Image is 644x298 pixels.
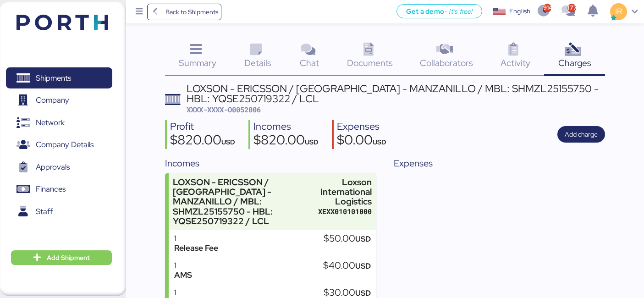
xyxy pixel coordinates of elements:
[324,288,371,298] div: $30.00
[318,207,372,216] div: XEXX010101000
[355,288,371,298] span: USD
[174,270,192,280] div: AMS
[337,120,386,133] div: Expenses
[221,138,235,146] span: USD
[174,261,192,270] div: 1
[6,201,112,222] a: Staff
[347,57,393,69] span: Documents
[36,116,65,129] span: Network
[6,134,112,155] a: Company Details
[615,6,622,17] span: IR
[355,261,371,271] span: USD
[305,138,319,146] span: USD
[36,182,66,196] span: Finances
[6,112,112,133] a: Network
[244,57,271,69] span: Details
[565,129,598,140] span: Add charge
[179,57,216,69] span: Summary
[187,105,261,114] span: XXXX-XXXX-O0052006
[558,57,591,69] span: Charges
[394,156,605,170] div: Expenses
[36,94,69,107] span: Company
[165,6,218,17] span: Back to Shipments
[165,156,376,170] div: Incomes
[324,234,371,244] div: $50.00
[174,243,218,253] div: Release Fee
[132,4,147,20] button: Menu
[6,179,112,200] a: Finances
[187,83,605,104] div: LOXSON - ERICSSON / [GEOGRAPHIC_DATA] - MANZANILLO / MBL: SHMZL25155750 - HBL: YQSE250719322 / LCL
[373,138,386,146] span: USD
[11,250,112,265] button: Add Shipment
[318,177,372,206] div: Loxson International Logistics
[174,288,245,298] div: 1
[47,252,90,263] span: Add Shipment
[253,133,319,149] div: $820.00
[173,177,314,226] div: LOXSON - ERICSSON / [GEOGRAPHIC_DATA] - MANZANILLO / MBL: SHMZL25155750 - HBL: YQSE250719322 / LCL
[420,57,473,69] span: Collaborators
[36,205,53,218] span: Staff
[36,160,70,174] span: Approvals
[170,120,235,133] div: Profit
[6,156,112,177] a: Approvals
[36,72,71,85] span: Shipments
[147,4,222,20] a: Back to Shipments
[36,138,94,151] span: Company Details
[6,90,112,111] a: Company
[6,67,112,88] a: Shipments
[174,234,218,243] div: 1
[355,234,371,244] span: USD
[501,57,530,69] span: Activity
[300,57,319,69] span: Chat
[337,133,386,149] div: $0.00
[323,261,371,271] div: $40.00
[509,6,530,16] div: English
[557,126,605,143] button: Add charge
[253,120,319,133] div: Incomes
[170,133,235,149] div: $820.00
